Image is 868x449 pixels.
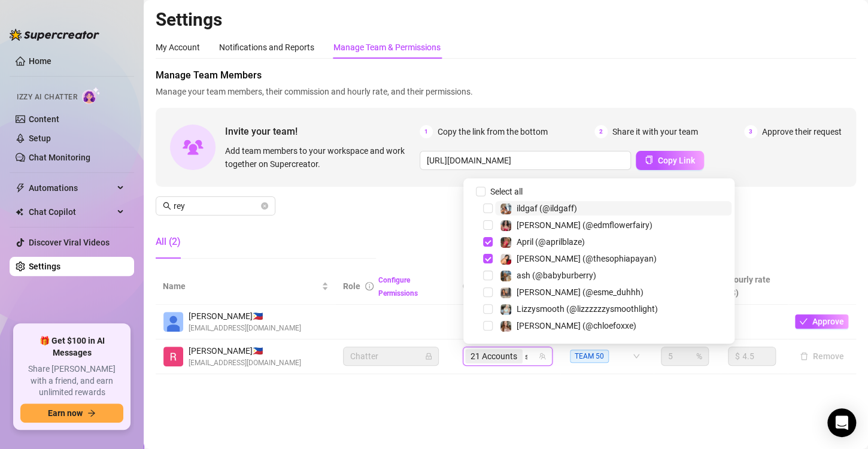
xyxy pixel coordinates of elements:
[517,254,657,263] span: [PERSON_NAME] (@thesophiapayan)
[333,41,441,54] div: Manage Team & Permissions
[10,29,99,41] img: logo-BBDzfeDw.svg
[156,68,856,83] span: Manage Team Members
[500,287,511,298] img: Esmeralda (@esme_duhhh)
[420,125,433,138] span: 1
[156,85,856,98] span: Manage your team members, their commission and hourly rate, and their permissions.
[744,125,757,138] span: 3
[378,276,418,298] a: Configure Permissions
[517,271,596,280] span: ash (@babyburberry)
[812,317,844,326] span: Approve
[517,237,585,247] span: April (@aprilblaze)
[517,287,644,297] span: [PERSON_NAME] (@esme_duhhh)
[795,349,849,363] button: Remove
[29,238,110,247] a: Discover Viral Videos
[163,202,171,210] span: search
[20,363,123,399] span: Share [PERSON_NAME] with a friend, and earn unlimited rewards
[29,262,60,271] a: Settings
[343,281,360,291] span: Role
[483,220,493,230] span: Select tree node
[48,408,83,418] span: Earn now
[762,125,842,138] span: Approve their request
[658,156,695,165] span: Copy Link
[225,124,420,139] span: Invite your team!
[16,208,23,216] img: Chat Copilot
[483,237,493,247] span: Select tree node
[163,347,183,366] img: Rey Sialana
[500,204,511,214] img: ildgaf (@ildgaff)
[189,344,301,357] span: [PERSON_NAME] 🇵🇭
[570,350,609,363] span: TEAM 50
[156,235,181,249] div: All (2)
[189,310,301,323] span: [PERSON_NAME] 🇵🇭
[827,408,856,437] div: Open Intercom Messenger
[517,321,636,330] span: [PERSON_NAME] (@chloefoxxe)
[438,125,548,138] span: Copy the link from the bottom
[20,404,123,423] button: Earn nowarrow-right
[500,271,511,281] img: ash (@babyburberry)
[483,271,493,280] span: Select tree node
[483,204,493,213] span: Select tree node
[500,220,511,231] img: Aaliyah (@edmflowerfairy)
[483,254,493,263] span: Select tree node
[500,321,511,332] img: Chloe (@chloefoxxe)
[261,202,268,210] button: close-circle
[163,280,319,293] span: Name
[16,183,25,193] span: thunderbolt
[425,353,432,360] span: lock
[612,125,698,138] span: Share it with your team
[795,314,848,329] button: Approve
[721,268,788,305] th: Hourly rate ($)
[483,304,493,314] span: Select tree node
[594,125,608,138] span: 2
[29,56,51,66] a: Home
[350,347,432,365] span: Chatter
[87,409,96,417] span: arrow-right
[500,254,511,265] img: Sophia (@thesophiapayan)
[219,41,314,54] div: Notifications and Reports
[365,282,374,290] span: info-circle
[174,199,259,213] input: Search members
[225,144,415,171] span: Add team members to your workspace and work together on Supercreator.
[645,156,653,164] span: copy
[500,237,511,248] img: April (@aprilblaze)
[517,204,577,213] span: ildgaf (@ildgaff)
[500,304,511,315] img: Lizzysmooth (@lizzzzzzysmoothlight)
[189,357,301,369] span: [EMAIL_ADDRESS][DOMAIN_NAME]
[483,287,493,297] span: Select tree node
[17,92,77,103] span: Izzy AI Chatter
[483,321,493,330] span: Select tree node
[29,134,51,143] a: Setup
[517,304,658,314] span: Lizzysmooth (@lizzzzzzysmoothlight)
[156,8,856,31] h2: Settings
[156,41,200,54] div: My Account
[29,178,114,198] span: Automations
[465,349,523,363] span: 21 Accounts
[539,353,546,360] span: team
[163,312,183,332] img: Rey Badoc
[82,87,101,104] img: AI Chatter
[636,151,704,170] button: Copy Link
[29,114,59,124] a: Content
[20,335,123,359] span: 🎁 Get $100 in AI Messages
[29,153,90,162] a: Chat Monitoring
[485,185,527,198] span: Select all
[799,317,808,326] span: check
[517,220,652,230] span: [PERSON_NAME] (@edmflowerfairy)
[471,350,517,363] span: 21 Accounts
[29,202,114,222] span: Chat Copilot
[189,323,301,334] span: [EMAIL_ADDRESS][DOMAIN_NAME]
[156,268,336,305] th: Name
